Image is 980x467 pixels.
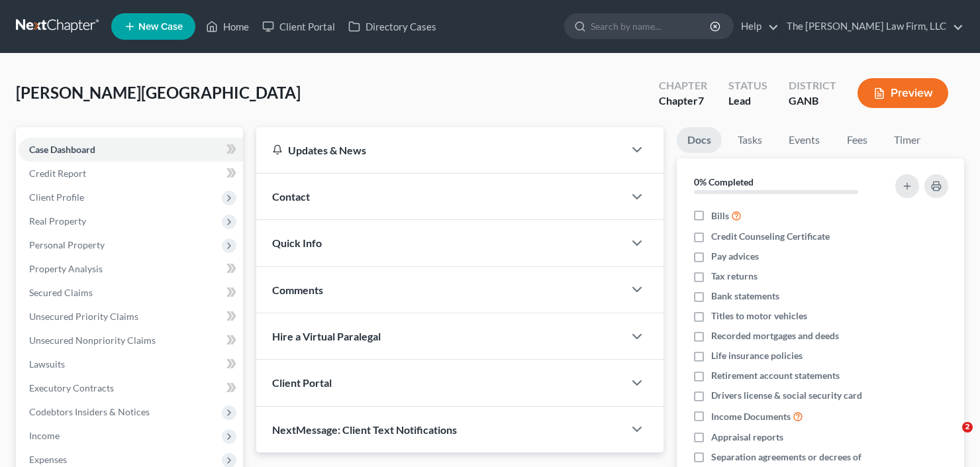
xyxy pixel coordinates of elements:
[677,127,722,153] a: Docs
[29,287,93,298] span: Secured Claims
[19,162,243,185] a: Credit Report
[29,239,105,250] span: Personal Property
[29,215,86,227] span: Real Property
[272,330,381,342] span: Hire a Virtual Paralegal
[29,191,84,203] span: Client Profile
[272,143,608,157] div: Updates & News
[778,127,830,153] a: Events
[789,78,836,93] div: District
[19,305,243,329] a: Unsecured Priority Claims
[19,138,243,162] a: Case Dashboard
[883,127,931,153] a: Timer
[694,176,754,187] strong: 0% Completed
[29,454,67,465] span: Expenses
[342,15,443,38] a: Directory Cases
[29,263,103,274] span: Property Analysis
[19,376,243,400] a: Executory Contracts
[29,430,60,441] span: Income
[19,352,243,376] a: Lawsuits
[19,281,243,305] a: Secured Claims
[19,257,243,281] a: Property Analysis
[29,144,95,155] span: Case Dashboard
[935,422,967,454] iframe: Intercom live chat
[698,94,704,107] span: 7
[789,93,836,109] div: GANB
[711,389,862,402] span: Drivers license & social security card
[711,309,807,323] span: Titles to motor vehicles
[659,78,707,93] div: Chapter
[272,190,310,203] span: Contact
[29,382,114,393] span: Executory Contracts
[659,93,707,109] div: Chapter
[728,78,767,93] div: Status
[29,406,150,417] span: Codebtors Insiders & Notices
[29,311,138,322] span: Unsecured Priority Claims
[711,329,839,342] span: Recorded mortgages and deeds
[711,431,783,444] span: Appraisal reports
[780,15,963,38] a: The [PERSON_NAME] Law Firm, LLC
[711,230,830,243] span: Credit Counseling Certificate
[29,168,86,179] span: Credit Report
[272,236,322,249] span: Quick Info
[836,127,878,153] a: Fees
[711,349,803,362] span: Life insurance policies
[29,335,156,346] span: Unsecured Nonpriority Claims
[711,209,729,223] span: Bills
[272,284,323,296] span: Comments
[734,15,779,38] a: Help
[16,83,301,102] span: [PERSON_NAME][GEOGRAPHIC_DATA]
[728,93,767,109] div: Lead
[272,376,332,389] span: Client Portal
[857,78,948,108] button: Preview
[711,250,759,263] span: Pay advices
[727,127,773,153] a: Tasks
[272,423,457,436] span: NextMessage: Client Text Notifications
[711,410,791,423] span: Income Documents
[711,369,840,382] span: Retirement account statements
[29,358,65,370] span: Lawsuits
[711,289,779,303] span: Bank statements
[19,329,243,352] a: Unsecured Nonpriority Claims
[138,22,183,32] span: New Case
[591,14,712,38] input: Search by name...
[199,15,256,38] a: Home
[711,270,758,283] span: Tax returns
[962,422,973,433] span: 2
[256,15,342,38] a: Client Portal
